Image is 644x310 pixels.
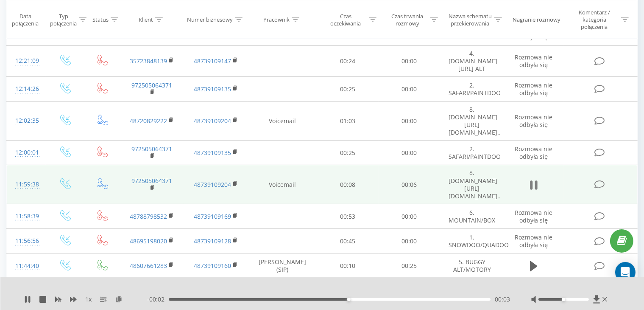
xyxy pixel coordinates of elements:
a: 48739109204 [194,117,231,125]
a: 972505064371 [131,145,172,153]
td: Voicemail [248,101,317,141]
a: 48739109128 [194,237,231,245]
div: 12:14:26 [15,81,37,97]
a: 48739109204 [194,180,231,189]
td: 1. SNOWDOO/QUADOO [440,229,504,254]
td: 01:03 [317,101,379,141]
a: 48788798532 [130,212,167,220]
td: 00:00 [379,229,440,254]
a: 48739109135 [194,149,231,157]
td: 00:06 [379,165,440,204]
td: Voicemail [248,165,317,204]
div: Czas oczekiwania [325,12,367,27]
td: 00:08 [317,165,379,204]
div: Klient [139,16,153,23]
td: 00:10 [317,254,379,278]
a: 48739109169 [194,212,231,220]
div: Komentarz / kategoria połączenia [569,9,619,31]
td: 00:45 [317,229,379,254]
a: 48739109160 [194,262,231,270]
td: 00:24 [317,45,379,77]
td: 00:00 [379,77,440,101]
a: 48739109135 [194,85,231,93]
td: 00:00 [379,204,440,229]
a: 35723848139 [130,57,167,65]
div: Czas trwania rozmowy [386,12,428,27]
div: 12:00:01 [15,144,37,161]
span: 8. [DOMAIN_NAME][URL][DOMAIN_NAME].. [449,105,501,137]
span: 8. [DOMAIN_NAME][URL][DOMAIN_NAME].. [449,169,501,200]
div: Accessibility label [562,298,565,301]
td: [PERSON_NAME] (SIP) [248,254,317,278]
span: 1 x [85,295,92,304]
div: Nazwa schematu przekierowania [448,12,492,27]
a: 48695198020 [130,237,167,245]
div: 11:58:39 [15,208,37,225]
span: Rozmowa nie odbyła się [515,113,552,129]
span: Rozmowa nie odbyła się [515,81,552,97]
a: 48720829222 [130,117,167,125]
div: 11:59:38 [15,176,37,193]
td: 5. BUGGY ALT/MOTORY [440,254,504,278]
a: 972505064371 [131,177,172,185]
span: Rozmowa nie odbyła się [515,209,552,224]
div: 12:02:35 [15,113,37,129]
span: 00:03 [495,295,510,304]
div: 11:56:56 [15,233,37,249]
div: Data połączenia [7,12,44,27]
span: Rozmowa nie odbyła się [515,53,552,69]
a: 972505064371 [131,81,172,89]
a: 48607661283 [130,262,167,270]
td: 00:25 [379,254,440,278]
td: 6. MOUNTAIN/BOX [440,204,504,229]
div: 12:21:09 [15,53,37,69]
div: Numer biznesowy [187,16,233,23]
a: 48739109147 [194,57,231,65]
span: Rozmowa nie odbyła się [515,145,552,161]
span: - 00:02 [147,295,169,304]
td: 2. SAFARI/PAINTDOO [440,141,504,165]
td: 00:00 [379,45,440,77]
div: Open Intercom Messenger [615,262,636,282]
div: Nagranie rozmowy [513,16,560,23]
td: 00:25 [317,77,379,101]
td: 00:00 [379,101,440,141]
td: 4. [DOMAIN_NAME][URL] ALT [440,45,504,77]
div: Status [92,16,109,23]
span: Rozmowa nie odbyła się [515,233,552,249]
td: 00:53 [317,204,379,229]
div: Pracownik [263,16,290,23]
td: 2. SAFARI/PAINTDOO [440,77,504,101]
div: Typ połączenia [50,12,77,27]
div: 11:44:40 [15,258,37,274]
td: 00:00 [379,141,440,165]
td: 00:25 [317,141,379,165]
div: Accessibility label [347,298,351,301]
